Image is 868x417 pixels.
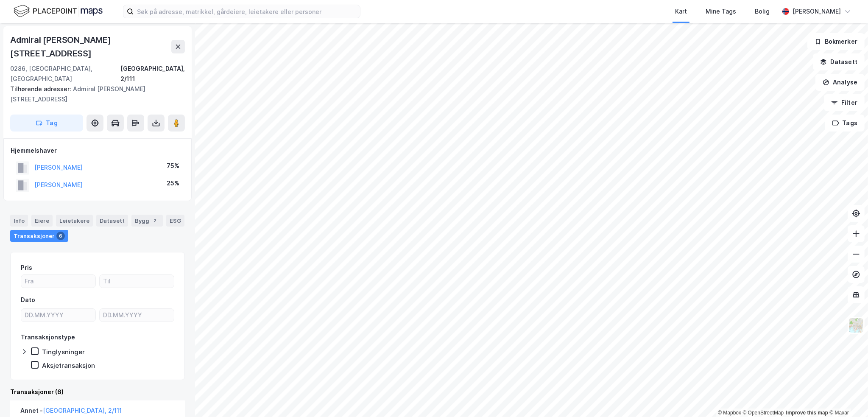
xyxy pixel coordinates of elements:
[10,85,73,92] span: Tilhørende adresser:
[10,387,185,397] div: Transaksjoner (6)
[826,376,868,417] div: Kontrollprogram for chat
[21,275,95,288] input: Fra
[100,275,174,288] input: Til
[166,215,184,227] div: ESG
[56,215,93,227] div: Leietakere
[100,309,174,322] input: DD.MM.YYYY
[14,4,103,19] img: logo.f888ab2527a4732fd821a326f86c7f29.svg
[10,230,68,242] div: Transaksjoner
[42,361,95,369] div: Aksjetransaksjon
[167,161,179,171] div: 75%
[56,232,65,240] div: 6
[21,263,32,273] div: Pris
[21,332,75,342] div: Transaksjonstype
[96,215,128,227] div: Datasett
[824,94,865,111] button: Filter
[815,74,865,91] button: Analyse
[21,295,35,305] div: Dato
[10,215,28,227] div: Info
[10,115,83,132] button: Tag
[31,215,53,227] div: Eiere
[848,317,864,333] img: Z
[131,215,163,227] div: Bygg
[10,64,120,84] div: 0286, [GEOGRAPHIC_DATA], [GEOGRAPHIC_DATA]
[42,348,85,356] div: Tinglysninger
[151,216,159,225] div: 2
[675,6,687,17] div: Kart
[786,410,828,416] a: Improve this map
[167,178,179,188] div: 25%
[120,64,185,84] div: [GEOGRAPHIC_DATA], 2/111
[21,309,95,322] input: DD.MM.YYYY
[134,5,360,18] input: Søk på adresse, matrikkel, gårdeiere, leietakere eller personer
[11,146,184,156] div: Hjemmelshaver
[807,33,865,50] button: Bokmerker
[743,410,784,416] a: OpenStreetMap
[755,6,770,17] div: Bolig
[825,115,865,132] button: Tags
[718,410,741,416] a: Mapbox
[826,376,868,417] iframe: Chat Widget
[43,407,122,414] a: [GEOGRAPHIC_DATA], 2/111
[793,6,841,17] div: [PERSON_NAME]
[813,53,865,70] button: Datasett
[10,33,171,60] div: Admiral [PERSON_NAME][STREET_ADDRESS]
[706,6,736,17] div: Mine Tags
[10,84,178,104] div: Admiral [PERSON_NAME][STREET_ADDRESS]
